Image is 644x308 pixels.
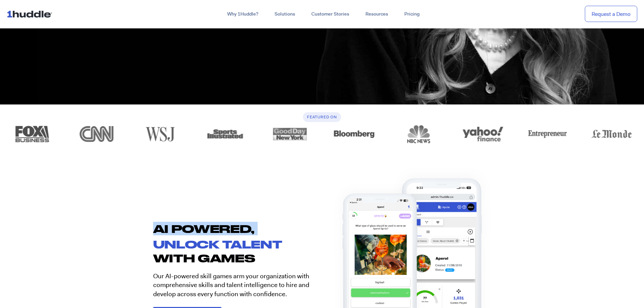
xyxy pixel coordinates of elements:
[459,125,507,143] img: logo_yahoo
[137,125,185,143] img: logo_wsj
[395,125,442,143] img: logo_nbc
[386,125,451,143] div: 8 of 12
[153,222,322,235] h2: AI POWERED,
[153,253,322,263] h2: with games
[588,125,636,143] img: logo_lemonde
[357,8,396,20] a: Resources
[303,112,341,122] h6: Featured On
[258,125,322,143] a: logo_goodday
[451,125,516,143] div: 9 of 12
[219,8,266,20] a: Why 1Huddle?
[266,8,303,20] a: Solutions
[386,125,451,143] a: logo_nbc
[396,8,428,20] a: Pricing
[8,125,56,143] img: logo_fox
[7,7,55,20] img: ...
[258,125,322,143] div: 6 of 12
[73,125,120,143] img: logo_cnn
[524,125,571,143] img: logo_entrepreneur
[303,8,357,20] a: Customer Stories
[65,125,129,143] a: logo_cnn
[153,272,317,299] p: Our AI-powered skill games arm your organization with comprehensive skills and talent intelligenc...
[515,125,580,143] div: 10 of 12
[129,125,193,143] a: logo_wsj
[322,125,387,143] a: logo_bloomberg
[331,125,378,143] img: logo_bloomberg
[193,125,258,143] div: 5 of 12
[202,125,249,143] img: logo_sports
[153,239,322,250] h2: unlock talent
[515,125,580,143] a: logo_entrepreneur
[65,125,129,143] div: 3 of 12
[322,125,387,143] div: 7 of 12
[193,125,258,143] a: logo_sports
[585,6,637,22] a: Request a Demo
[451,125,516,143] a: logo_yahoo
[266,125,313,143] img: logo_goodday
[129,125,193,143] div: 4 of 12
